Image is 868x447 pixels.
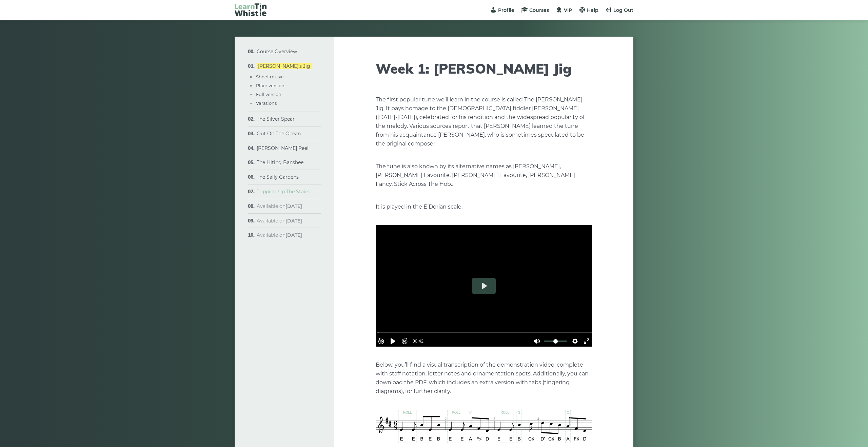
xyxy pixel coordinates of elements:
span: Help [587,7,598,13]
a: Varations [256,100,277,106]
a: Out On The Ocean [257,131,301,137]
a: Tripping Up The Stairs [257,189,310,195]
p: Below, you’ll find a visual transcription of the demonstration video, complete with staff notatio... [376,361,592,396]
span: Log Out [613,7,633,13]
a: [PERSON_NAME]’s Jig [257,63,312,69]
span: Available on [257,232,302,238]
a: Courses [521,7,549,13]
strong: [DATE] [285,203,302,209]
span: Courses [529,7,549,13]
a: [PERSON_NAME] Reel [257,145,309,151]
a: Course Overview [257,48,297,55]
strong: [DATE] [285,218,302,224]
a: Plain version [256,83,284,88]
span: Profile [498,7,514,13]
span: VIP [564,7,572,13]
a: Help [579,7,598,13]
a: Sheet music [256,74,283,79]
a: Profile [490,7,514,13]
h1: Week 1: [PERSON_NAME] Jig [376,60,592,77]
p: The first popular tune we’ll learn in the course is called The [PERSON_NAME] Jig. It pays homage ... [376,95,592,148]
img: LearnTinWhistle.com [235,3,267,16]
a: Full version [256,92,281,97]
strong: [DATE] [285,232,302,238]
span: Available on [257,218,302,224]
a: The Lilting Banshee [257,159,303,166]
p: It is played in the E Dorian scale. [376,202,592,211]
a: The Sally Gardens [257,174,299,180]
span: Available on [257,203,302,209]
a: VIP [556,7,572,13]
a: Log Out [605,7,633,13]
p: The tune is also known by its alternative names as [PERSON_NAME], [PERSON_NAME] Favourite, [PERSO... [376,162,592,189]
a: The Silver Spear [257,116,295,122]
